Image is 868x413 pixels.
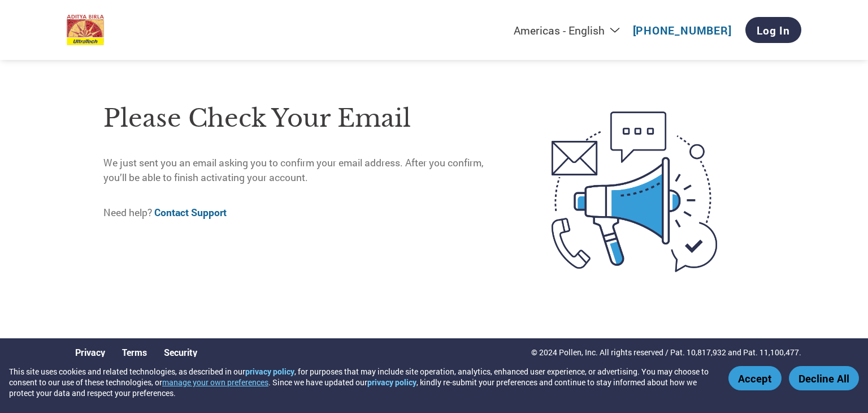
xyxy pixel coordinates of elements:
a: Security [164,346,197,358]
div: This site uses cookies and related technologies, as described in our , for purposes that may incl... [9,366,712,398]
p: Need help? [103,205,504,220]
img: open-email [504,91,765,292]
button: Decline All [789,366,859,390]
p: © 2024 Pollen, Inc. All rights reserved / Pat. 10,817,932 and Pat. 11,100,477. [531,346,801,358]
button: Accept [728,366,782,390]
img: UltraTech [67,15,104,46]
a: Terms [122,346,147,358]
a: Log In [745,17,801,43]
a: Privacy [75,346,105,358]
p: We just sent you an email asking you to confirm your email address. After you confirm, you’ll be ... [103,156,504,186]
a: [PHONE_NUMBER] [633,23,732,37]
a: privacy policy [245,366,294,377]
a: privacy policy [367,377,416,388]
h1: Please check your email [103,100,504,137]
a: Contact Support [154,206,227,219]
button: manage your own preferences [162,377,268,388]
